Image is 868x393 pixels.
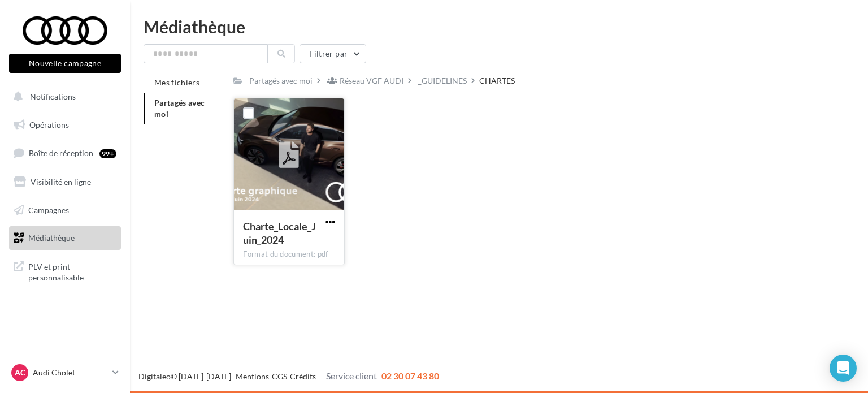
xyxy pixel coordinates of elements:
[15,367,25,378] span: AC
[154,77,199,87] span: Mes fichiers
[340,75,403,87] div: Réseau VGF AUDI
[144,18,854,35] div: Médiathèque
[272,372,287,381] a: CGS
[138,372,171,381] a: Digitaleo
[418,75,467,87] div: _GUIDELINES
[236,372,269,381] a: Mentions
[7,85,119,109] button: Notifications
[7,198,123,222] a: Campagnes
[9,54,121,73] button: Nouvelle campagne
[9,362,121,383] a: AC Audi Cholet
[7,170,123,194] a: Visibilité en ligne
[28,233,75,243] span: Médiathèque
[243,220,316,246] span: Charte_Locale_Juin_2024
[29,148,93,158] span: Boîte de réception
[30,92,76,101] span: Notifications
[28,259,116,283] span: PLV et print personnalisable
[830,355,857,382] div: Open Intercom Messenger
[7,254,123,288] a: PLV et print personnalisable
[479,75,515,87] div: CHARTES
[29,120,69,129] span: Opérations
[7,141,123,165] a: Boîte de réception99+
[7,226,123,250] a: Médiathèque
[7,113,123,137] a: Opérations
[249,75,313,87] div: Partagés avec moi
[138,372,439,381] span: © [DATE]-[DATE] - - -
[290,372,316,381] a: Crédits
[31,177,91,187] span: Visibilité en ligne
[326,370,377,381] span: Service client
[243,249,335,260] div: Format du document: pdf
[28,205,69,214] span: Campagnes
[154,98,205,119] span: Partagés avec moi
[99,149,116,158] div: 99+
[300,44,366,63] button: Filtrer par
[381,370,439,381] span: 02 30 07 43 80
[33,367,108,378] p: Audi Cholet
